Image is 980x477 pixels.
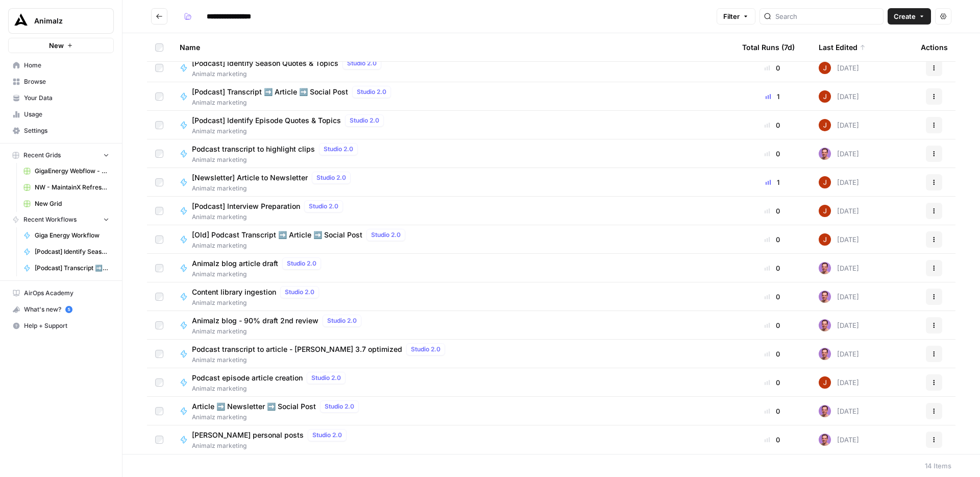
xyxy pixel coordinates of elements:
span: Home [24,61,109,70]
span: Animalz [34,16,96,26]
span: Studio 2.0 [316,173,346,182]
span: Studio 2.0 [371,230,401,240]
div: 1 [742,91,802,102]
div: 0 [742,63,802,73]
a: Podcast transcript to highlight clipsStudio 2.0Animalz marketing [180,143,726,164]
span: Animalz marketing [192,184,355,193]
span: [Podcast] Interview Preparation [192,201,300,211]
img: 6puihir5v8umj4c82kqcaj196fcw [819,434,831,446]
span: Create [894,11,916,21]
span: Studio 2.0 [350,116,379,125]
div: 14 Items [925,461,951,471]
span: AirOps Academy [24,289,109,298]
img: 6puihir5v8umj4c82kqcaj196fcw [819,148,831,160]
div: [DATE] [819,90,859,103]
span: Podcast transcript to article - [PERSON_NAME] 3.7 optimized [192,344,402,354]
a: [PERSON_NAME] personal postsStudio 2.0Animalz marketing [180,429,726,450]
span: Animalz marketing [192,441,351,450]
div: 0 [742,435,802,445]
div: Last Edited [819,33,866,61]
div: 0 [742,406,802,416]
span: Studio 2.0 [311,373,341,383]
span: Studio 2.0 [411,345,440,354]
a: Podcast transcript to article - [PERSON_NAME] 3.7 optimizedStudio 2.0Animalz marketing [180,343,726,365]
a: New Grid [19,196,114,212]
img: erg4ip7zmrmc8e5ms3nyz8p46hz7 [819,376,831,389]
span: Your Data [24,93,109,103]
div: 0 [742,263,802,273]
span: [Podcast] Identify Episode Quotes & Topics [192,115,341,126]
a: Giga Energy Workflow [19,227,114,244]
span: Studio 2.0 [327,316,357,325]
button: New [8,38,114,53]
div: 0 [742,320,802,330]
span: Help + Support [24,321,109,330]
span: [Podcast] Transcript ➡️ Article ➡️ Social Post [192,87,348,97]
div: 0 [742,206,802,216]
a: Usage [8,106,114,123]
div: 0 [742,234,802,245]
span: Studio 2.0 [325,402,354,411]
div: [DATE] [819,148,859,160]
a: Your Data [8,90,114,106]
text: 5 [67,307,70,312]
div: [DATE] [819,348,859,360]
div: [DATE] [819,291,859,303]
span: Animalz marketing [192,69,385,79]
a: GigaEnergy Webflow - Shop Inventories [19,163,114,179]
div: [DATE] [819,205,859,217]
span: Podcast episode article creation [192,373,303,383]
a: [Podcast] Transcript ➡️ Article ➡️ Social Post [19,260,114,276]
span: [Podcast] Identify Season Quotes & Topics [35,247,109,256]
img: erg4ip7zmrmc8e5ms3nyz8p46hz7 [819,205,831,217]
span: Animalz marketing [192,355,449,365]
span: Animalz marketing [192,327,365,336]
span: [Newsletter] Article to Newsletter [192,173,308,183]
span: Settings [24,126,109,135]
span: Animalz marketing [192,127,388,136]
button: Recent Workflows [8,212,114,227]
span: New Grid [35,199,109,208]
span: [Old] Podcast Transcript ➡️ Article ➡️ Social Post [192,230,362,240]
span: Animalz marketing [192,298,323,307]
a: [Podcast] Identify Episode Quotes & TopicsStudio 2.0Animalz marketing [180,114,726,136]
span: Studio 2.0 [347,59,377,68]
a: [Podcast] Identify Season Quotes & TopicsStudio 2.0Animalz marketing [180,57,726,79]
span: Studio 2.0 [357,87,386,97]
span: [Podcast] Transcript ➡️ Article ➡️ Social Post [35,264,109,273]
img: erg4ip7zmrmc8e5ms3nyz8p46hz7 [819,90,831,103]
div: Name [180,33,726,61]
span: [Podcast] Identify Season Quotes & Topics [192,58,338,68]
a: Browse [8,74,114,90]
button: Filter [717,8,755,25]
a: Settings [8,123,114,139]
img: erg4ip7zmrmc8e5ms3nyz8p46hz7 [819,62,831,74]
img: 6puihir5v8umj4c82kqcaj196fcw [819,319,831,331]
span: Animalz marketing [192,155,362,164]
div: [DATE] [819,233,859,246]
span: Article ➡️ Newsletter ➡️ Social Post [192,401,316,412]
a: NW - MaintainX Refresh Workflow [19,179,114,196]
span: Animalz marketing [192,212,347,222]
div: 0 [742,377,802,388]
span: Usage [24,110,109,119]
button: Go back [151,8,167,25]
span: Podcast transcript to highlight clips [192,144,315,154]
span: Filter [723,11,740,21]
span: Animalz blog article draft [192,258,278,269]
span: Giga Energy Workflow [35,231,109,240]
a: Animalz blog - 90% draft 2nd reviewStudio 2.0Animalz marketing [180,315,726,336]
span: New [49,40,64,51]
button: Recent Grids [8,148,114,163]
div: [DATE] [819,376,859,389]
a: Content library ingestionStudio 2.0Animalz marketing [180,286,726,307]
img: 6puihir5v8umj4c82kqcaj196fcw [819,348,831,360]
a: [Newsletter] Article to NewsletterStudio 2.0Animalz marketing [180,172,726,193]
span: Studio 2.0 [312,431,342,440]
div: [DATE] [819,119,859,131]
span: Animalz marketing [192,270,325,279]
a: Home [8,57,114,74]
span: Studio 2.0 [309,202,338,211]
button: Workspace: Animalz [8,8,114,34]
a: Animalz blog article draftStudio 2.0Animalz marketing [180,257,726,279]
